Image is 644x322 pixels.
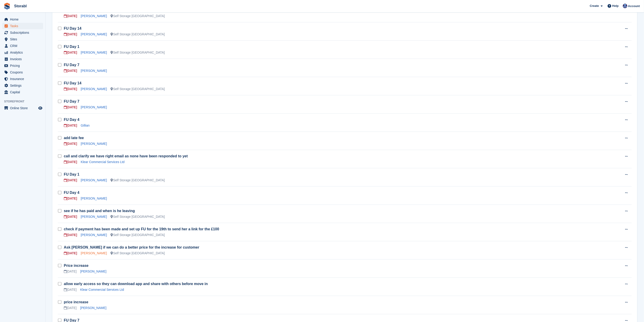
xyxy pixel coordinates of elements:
div: Self Storage [GEOGRAPHIC_DATA] [111,214,165,219]
div: Self Storage [GEOGRAPHIC_DATA] [111,14,165,18]
a: menu [2,23,43,29]
a: allow early access so they can download app and share with others before move in [64,282,208,286]
a: menu [2,16,43,23]
div: [DATE] [64,251,77,256]
a: add late fee [64,136,84,140]
div: [DATE] [64,196,77,201]
div: [DATE] [64,269,77,274]
a: Preview store [38,105,43,111]
div: Self Storage [GEOGRAPHIC_DATA] [111,178,165,183]
span: Pricing [10,62,37,69]
div: [DATE] [64,178,77,183]
div: [DATE] [64,50,77,55]
a: price increase [64,300,88,304]
div: Self Storage [GEOGRAPHIC_DATA] [111,233,165,237]
a: menu [2,56,43,62]
a: menu [2,43,43,49]
a: FU Day 14 [64,81,81,85]
a: Klear Commercial Services Ltd [80,288,124,291]
span: Insurance [10,76,37,82]
div: [DATE] [64,32,77,37]
a: [PERSON_NAME] [80,306,106,310]
a: menu [2,62,43,69]
a: Gillian [81,124,90,127]
span: Analytics [10,49,37,56]
img: Tegan Ewart [623,4,627,8]
div: [DATE] [64,287,77,292]
a: [PERSON_NAME] [81,178,107,182]
a: [PERSON_NAME] [81,14,107,18]
span: Online Store [10,105,37,111]
a: FU Day 14 [64,26,81,30]
div: [DATE] [64,14,77,18]
span: Help [612,4,619,8]
div: [DATE] [64,123,77,128]
a: Price increase [64,264,89,267]
div: Self Storage [GEOGRAPHIC_DATA] [111,87,165,91]
a: FU Day 1 [64,172,79,176]
a: [PERSON_NAME] [81,32,107,36]
span: Tasks [10,23,37,29]
div: [DATE] [64,141,77,146]
a: [PERSON_NAME] [81,87,107,91]
div: [DATE] [64,160,77,164]
div: Self Storage [GEOGRAPHIC_DATA] [111,50,165,55]
a: check if payment has been made and set up FU for the 19th to send her a link for the £100 [64,227,219,231]
div: [DATE] [64,233,77,237]
a: [PERSON_NAME] [80,270,106,273]
span: Invoices [10,56,37,62]
div: [DATE] [64,68,77,73]
a: menu [2,69,43,75]
a: [PERSON_NAME] [81,51,107,54]
a: [PERSON_NAME] [81,233,107,237]
a: FU Day 7 [64,63,79,67]
a: menu [2,89,43,95]
a: FU Day 4 [64,191,79,195]
a: [PERSON_NAME] [81,105,107,109]
img: stora-icon-8386f47178a22dfd0bd8f6a31ec36ba5ce8667c1dd55bd0f319d3a0aa187defe.svg [4,3,10,10]
a: menu [2,82,43,89]
div: [DATE] [64,105,77,110]
a: [PERSON_NAME] [81,215,107,218]
a: Klear Commercial Services Ltd [81,160,124,164]
div: [DATE] [64,306,77,310]
div: [DATE] [64,214,77,219]
span: Home [10,16,37,23]
span: Subscriptions [10,29,37,36]
span: Capital [10,89,37,95]
a: menu [2,105,43,111]
span: Create [590,4,599,8]
a: FU Day 1 [64,45,79,49]
span: Sites [10,36,37,42]
span: Settings [10,82,37,89]
a: Storabl [12,2,28,10]
span: Account [628,4,640,8]
a: Ask [PERSON_NAME] if we can do a better price for the increase for customer [64,245,199,249]
a: menu [2,36,43,42]
a: menu [2,76,43,82]
div: Self Storage [GEOGRAPHIC_DATA] [111,32,165,37]
div: Self Storage [GEOGRAPHIC_DATA] [111,251,165,256]
a: see if he has paid and when is he leaving [64,209,135,213]
a: call and clarify we have right email as none have been responded to yet [64,154,188,158]
span: Storefront [4,99,45,104]
div: [DATE] [64,87,77,91]
span: Coupons [10,69,37,75]
a: [PERSON_NAME] [81,251,107,255]
a: FU Day 4 [64,118,79,122]
a: [PERSON_NAME] [81,197,107,200]
a: [PERSON_NAME] [81,142,107,145]
span: CRM [10,43,37,49]
a: FU Day 7 [64,99,79,103]
a: menu [2,49,43,56]
a: menu [2,29,43,36]
a: [PERSON_NAME] [81,69,107,73]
